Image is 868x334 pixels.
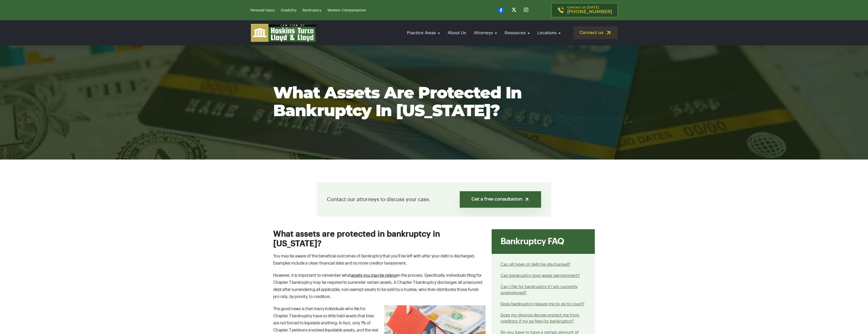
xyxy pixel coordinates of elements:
[501,285,578,295] a: Can I file for bankruptcy if I am currently unemployed?
[273,254,475,265] span: You may be aware of the beneficial outcomes of bankruptcy that you’ll be left with after your deb...
[535,26,563,40] a: Locations
[460,191,541,208] a: Get a free consultation
[250,23,316,42] img: logo
[273,85,595,120] h1: What assets are protected in bankruptcy in [US_STATE]?
[502,26,532,40] a: Resources
[501,302,584,306] a: Does bankruptcy require me to go to court?
[501,274,580,278] a: Can bankruptcy stop wage garnishment?
[501,313,579,323] a: Does my divorce decree protect me from creditors if my ex files for bankruptcy?
[404,26,442,40] a: Practice Areas
[445,26,469,40] a: About Us
[551,3,618,17] a: Contact us [DATE][PHONE_NUMBER]
[303,9,321,12] a: Bankruptcy
[567,6,612,14] p: Contact us [DATE]
[471,26,500,40] a: Attorneys
[524,197,529,202] img: arrow-up-right-light.svg
[273,230,440,248] span: What assets are protected in bankruptcy in [US_STATE]?
[250,9,275,12] a: Personal Injury
[492,229,595,254] div: Bankruptcy FAQ
[327,9,366,12] a: Workers Compensation
[573,26,618,39] a: Contact us
[351,273,397,277] a: assets you may be risking
[281,9,297,12] a: Disability
[273,273,482,299] span: However, it is important to remember what in the process. Specifically, individuals filing for Ch...
[317,182,551,217] div: Contact our attorneys to discuss your case.
[501,262,570,267] a: Can all types of debt be discharged?
[567,9,612,14] span: [PHONE_NUMBER]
